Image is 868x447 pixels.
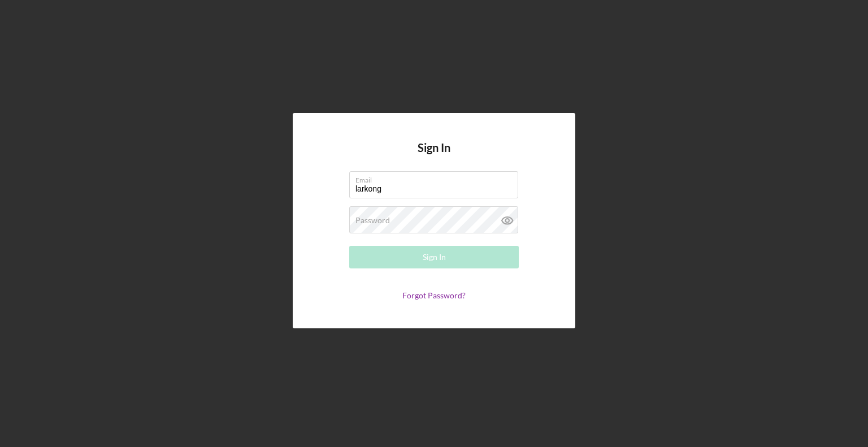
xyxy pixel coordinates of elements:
label: Password [355,216,390,225]
div: Sign In [423,246,446,268]
label: Email [355,172,518,184]
h4: Sign In [418,141,450,171]
a: Forgot Password? [402,290,466,300]
button: Sign In [349,246,519,268]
